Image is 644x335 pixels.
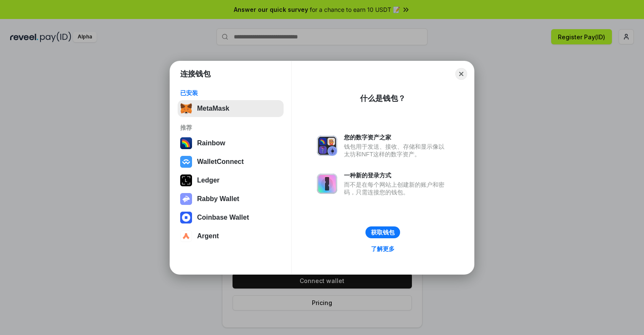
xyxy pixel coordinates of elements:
div: 您的数字资产之家 [344,133,449,141]
button: Ledger [178,172,284,189]
div: 了解更多 [371,245,395,253]
div: WalletConnect [197,158,244,166]
button: Rabby Wallet [178,191,284,207]
div: 而不是在每个网站上创建新的账户和密码，只需连接您的钱包。 [344,181,449,196]
div: 钱包用于发送、接收、存储和显示像以太坊和NFT这样的数字资产。 [344,143,449,158]
img: svg+xml,%3Csvg%20xmlns%3D%22http%3A%2F%2Fwww.w3.org%2F2000%2Fsvg%22%20fill%3D%22none%22%20viewBox... [180,193,192,205]
div: Coinbase Wallet [197,214,249,221]
div: 已安装 [180,89,281,97]
button: 获取钱包 [365,226,400,238]
div: Rainbow [197,139,225,147]
img: svg+xml,%3Csvg%20xmlns%3D%22http%3A%2F%2Fwww.w3.org%2F2000%2Fsvg%22%20width%3D%2228%22%20height%3... [180,174,192,186]
button: Rainbow [178,135,284,152]
a: 了解更多 [366,243,400,254]
img: svg+xml,%3Csvg%20width%3D%22120%22%20height%3D%22120%22%20viewBox%3D%220%200%20120%20120%22%20fil... [180,137,192,149]
div: 获取钱包 [371,229,395,236]
div: Rabby Wallet [197,195,239,203]
img: svg+xml,%3Csvg%20xmlns%3D%22http%3A%2F%2Fwww.w3.org%2F2000%2Fsvg%22%20fill%3D%22none%22%20viewBox... [317,136,337,156]
button: MetaMask [178,100,284,117]
button: Close [455,68,467,80]
img: svg+xml,%3Csvg%20width%3D%2228%22%20height%3D%2228%22%20viewBox%3D%220%200%2028%2028%22%20fill%3D... [180,156,192,168]
button: WalletConnect [178,153,284,170]
img: svg+xml,%3Csvg%20fill%3D%22none%22%20height%3D%2233%22%20viewBox%3D%220%200%2035%2033%22%20width%... [180,103,192,114]
button: Argent [178,228,284,245]
div: MetaMask [197,105,229,112]
div: 推荐 [180,124,281,131]
img: svg+xml,%3Csvg%20width%3D%2228%22%20height%3D%2228%22%20viewBox%3D%220%200%2028%2028%22%20fill%3D... [180,230,192,242]
h1: 连接钱包 [180,69,211,79]
div: Ledger [197,177,219,184]
div: Argent [197,232,219,240]
img: svg+xml,%3Csvg%20width%3D%2228%22%20height%3D%2228%22%20viewBox%3D%220%200%2028%2028%22%20fill%3D... [180,212,192,223]
img: svg+xml,%3Csvg%20xmlns%3D%22http%3A%2F%2Fwww.w3.org%2F2000%2Fsvg%22%20fill%3D%22none%22%20viewBox... [317,174,337,194]
div: 一种新的登录方式 [344,172,449,179]
div: 什么是钱包？ [360,93,406,103]
button: Coinbase Wallet [178,209,284,226]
